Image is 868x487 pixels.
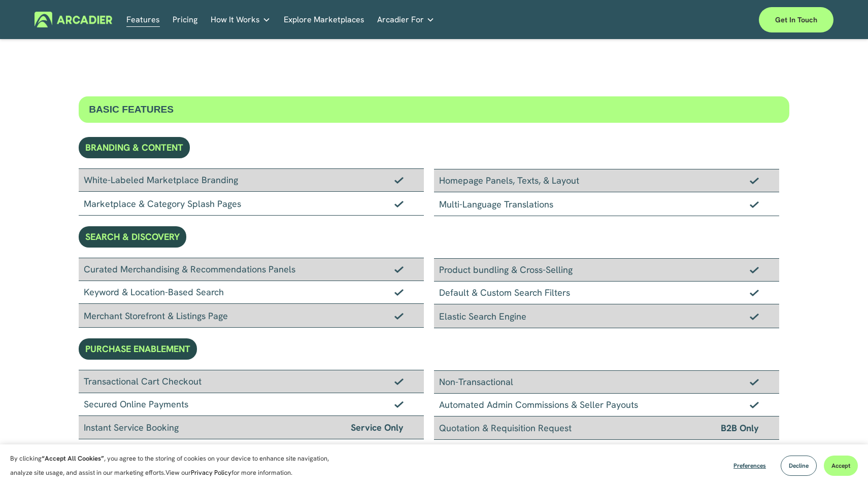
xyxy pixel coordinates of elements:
[191,468,231,477] a: Privacy Policy
[750,266,759,273] img: Checkmark
[434,304,779,328] div: Elastic Search Engine
[750,289,759,296] img: Checkmark
[79,416,424,439] div: Instant Service Booking
[79,96,789,123] div: BASIC FEATURES
[434,169,779,192] div: Homepage Panels, Texts, & Layout
[79,304,424,328] div: Merchant Storefront & Listings Page
[79,370,424,393] div: Transactional Cart Checkout
[434,258,779,282] div: Product bundling & Cross-Selling
[79,168,424,192] div: White-Labeled Marketplace Branding
[79,338,197,360] div: PURCHASE ENABLEMENT
[79,393,424,416] div: Secured Online Payments
[211,12,271,27] a: folder dropdown
[394,177,404,184] img: Checkmark
[434,192,779,216] div: Multi-Language Translations
[377,12,435,27] a: folder dropdown
[750,201,759,208] img: Checkmark
[434,440,779,464] div: Discount & Coupon Generator
[759,7,833,32] a: Get in touch
[35,12,112,27] img: Arcadier
[79,281,424,304] div: Keyword & Location-Based Search
[750,313,759,320] img: Checkmark
[394,401,404,408] img: Checkmark
[750,177,759,184] img: Checkmark
[789,462,809,470] span: Decline
[394,289,404,296] img: Checkmark
[79,137,190,158] div: BRANDING & CONTENT
[733,462,766,470] span: Preferences
[781,456,817,476] button: Decline
[726,456,774,476] button: Preferences
[394,266,404,273] img: Checkmark
[434,416,779,440] div: Quotation & Requisition Request
[434,394,779,416] div: Automated Admin Commissions & Seller Payouts
[79,192,424,216] div: Marketplace & Category Splash Pages
[750,401,759,408] img: Checkmark
[831,462,850,470] span: Accept
[211,13,260,27] span: How It Works
[377,13,424,27] span: Arcadier For
[394,378,404,385] img: Checkmark
[351,420,404,435] span: Service Only
[126,12,160,27] a: Features
[284,12,364,27] a: Explore Marketplaces
[394,200,404,207] img: Checkmark
[79,258,424,281] div: Curated Merchandising & Recommendations Panels
[824,456,858,476] button: Accept
[434,370,779,394] div: Non-Transactional
[394,312,404,320] img: Checkmark
[10,451,340,480] p: By clicking , you agree to the storing of cookies on your device to enhance site navigation, anal...
[42,454,104,463] strong: “Accept All Cookies”
[79,439,424,463] div: Addition of Sales Tax/GST
[173,12,197,27] a: Pricing
[721,421,759,435] span: B2B Only
[434,282,779,304] div: Default & Custom Search Filters
[79,226,186,248] div: SEARCH & DISCOVERY
[750,378,759,386] img: Checkmark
